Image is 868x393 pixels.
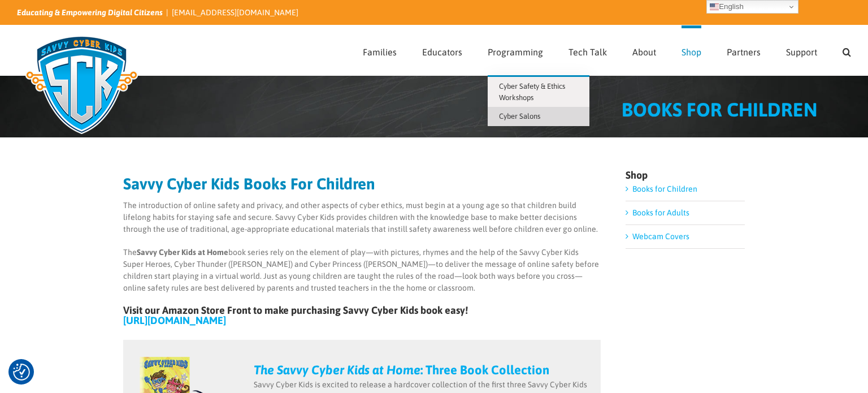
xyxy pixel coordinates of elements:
em: The Savvy Cyber Kids at Home [254,362,420,377]
a: The Savvy Cyber Kids at Home: Three Book Collection [254,362,549,377]
a: Tech Talk [568,25,607,75]
a: Webcam Covers [632,232,689,241]
a: Shop [682,25,701,75]
a: Books for Adults [632,208,689,217]
img: Revisit consent button [13,364,30,381]
nav: Main Menu [363,25,851,75]
i: Educating & Empowering Digital Citizens [17,8,163,17]
span: About [632,47,656,57]
p: The book series rely on the element of play—with pictures, rhymes and the help of the Savvy Cyber... [123,247,601,294]
a: Programming [488,25,543,75]
span: Support [786,47,817,57]
p: The introduction of online safety and privacy, and other aspects of cyber ethics, must begin at a... [123,200,601,235]
a: Search [843,25,851,75]
span: Tech Talk [568,47,607,57]
strong: Savvy Cyber Kids Books For Children [123,175,375,193]
span: Partners [727,47,761,57]
a: [URL][DOMAIN_NAME] [123,314,226,326]
button: Consent Preferences [13,364,30,381]
a: Support [786,25,817,75]
a: About [632,25,656,75]
span: Cyber Safety & Ethics Workshops [499,82,565,102]
a: Books for Children [632,184,697,193]
strong: Savvy Cyber Kids at Home [137,248,228,257]
a: Partners [727,25,761,75]
a: Cyber Salons [488,107,589,126]
span: Cyber Salons [499,112,540,120]
img: en [710,2,719,11]
h4: Shop [626,170,745,180]
span: Families [363,47,397,57]
a: Cyber Safety & Ethics Workshops [488,77,589,107]
span: Educators [422,47,462,57]
a: Families [363,25,397,75]
a: [EMAIL_ADDRESS][DOMAIN_NAME] [172,8,298,17]
a: books-3-book-collection [134,351,231,360]
strong: : Three Book Collection [254,362,549,377]
span: BOOKS FOR CHILDREN [622,98,817,120]
img: Savvy Cyber Kids Logo [17,28,146,141]
a: Educators [422,25,462,75]
b: Visit our Amazon Store Front to make purchasing Savvy Cyber Kids book easy! [123,304,468,316]
span: Shop [682,47,701,57]
span: Programming [488,47,543,57]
